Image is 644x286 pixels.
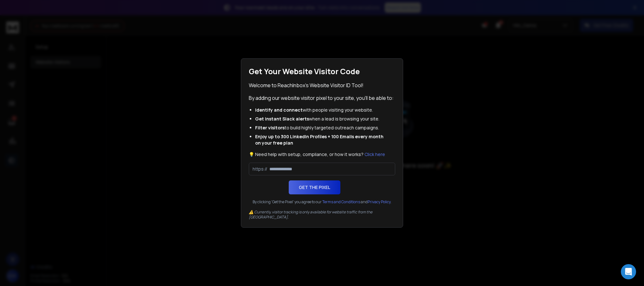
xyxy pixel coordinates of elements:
a: Privacy Policy [368,199,390,205]
button: Click here [364,151,385,158]
span: Get instant Slack alerts [255,116,309,122]
li: with people visiting your website. [255,107,389,113]
button: Get the Pixel [289,180,340,194]
li: to build highly targeted outreach campaigns. [255,125,389,131]
a: Click here [364,151,385,157]
p: 💡 Need help with setup, compliance, or how it works? [249,151,395,158]
li: Enjoy up to 300 LinkedIn Profiles + 100 Emails every month on your free plan [255,133,389,146]
p: By adding our website visitor pixel to your site, you'll be able to: [249,94,395,102]
p: ⚠️ Currently, visitor tracking is only available for website traffic from the [GEOGRAPHIC_DATA]. [249,210,395,220]
div: Open Intercom Messenger [621,264,636,279]
a: Terms and Conditions [322,199,360,205]
p: By clicking 'Get the Pixel' you agree to our and . [249,199,395,205]
li: when a lead is browsing your site. [255,116,389,122]
span: Filter visitors [255,125,285,131]
p: Welcome to ReachInbox's Website Visitor ID Tool! [249,81,395,89]
span: Identify and connect [255,107,303,113]
h1: Get Your Website Visitor Code [249,66,395,76]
